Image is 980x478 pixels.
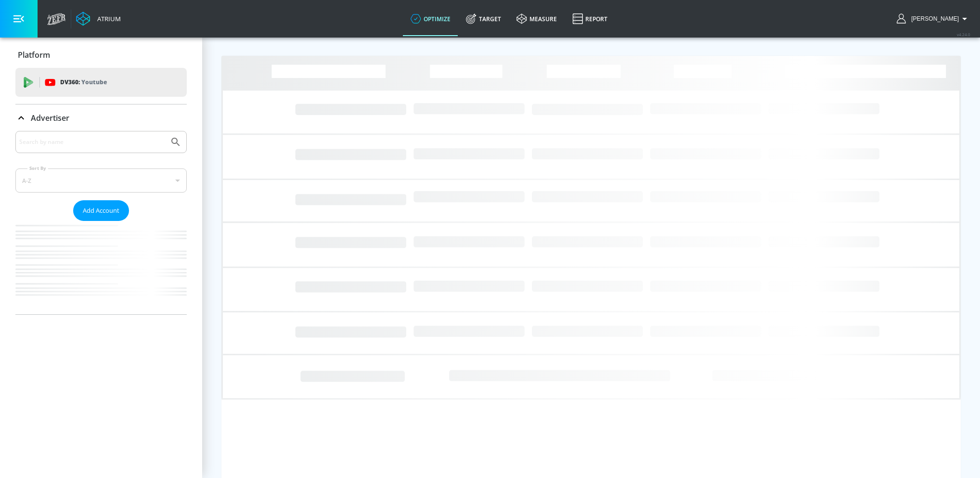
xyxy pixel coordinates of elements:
a: Report [565,1,615,36]
a: measure [509,1,565,36]
label: Sort By [27,165,48,171]
nav: list of Advertiser [15,221,187,314]
button: Add Account [73,200,129,221]
p: Youtube [81,77,107,87]
input: Search by name [19,136,165,148]
span: v 4.24.0 [957,32,970,37]
a: optimize [403,1,458,36]
p: Platform [18,50,50,60]
span: Add Account [83,205,119,216]
span: login as: samantha.yip@zefr.com [907,15,959,22]
div: Atrium [93,14,121,23]
p: DV360: [60,77,107,88]
div: Advertiser [15,131,187,314]
div: A-Z [15,168,187,193]
a: Target [458,1,509,36]
button: [PERSON_NAME] [897,13,970,25]
div: DV360: Youtube [15,68,187,97]
a: Atrium [76,12,121,26]
div: Advertiser [15,104,187,131]
div: Platform [15,41,187,68]
p: Advertiser [31,113,69,123]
